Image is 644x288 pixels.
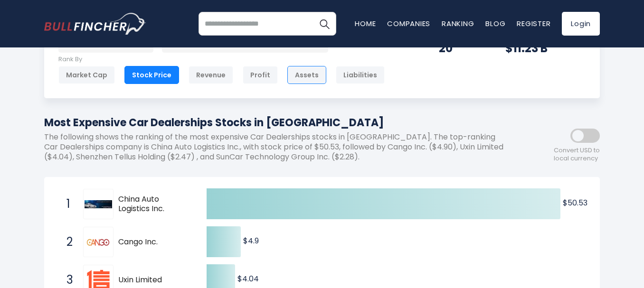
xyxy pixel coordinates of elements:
p: Rank By [58,56,385,64]
h1: Most Expensive Car Dealerships Stocks in [GEOGRAPHIC_DATA] [44,115,514,130]
img: bullfincher logo [44,13,146,35]
a: Ranking [442,19,474,28]
a: Home [355,19,376,28]
div: 20 [439,41,482,56]
span: Cango Inc. [118,237,190,247]
span: Uxin Limited [118,275,190,285]
div: Assets [287,66,326,84]
a: Blog [485,19,505,28]
p: The following shows the ranking of the most expensive Car Dealerships stocks in [GEOGRAPHIC_DATA]... [44,132,514,162]
a: Go to homepage [44,13,146,35]
div: Stock Price [124,66,179,84]
a: Companies [387,19,430,28]
span: 3 [62,272,71,288]
text: $4.9 [243,235,259,246]
text: $4.04 [237,273,259,284]
div: Profit [243,66,278,84]
span: 2 [62,234,71,250]
span: China Auto Logistics Inc. [118,195,190,214]
img: Cango Inc. [85,228,112,256]
span: 1 [62,196,71,212]
div: Revenue [189,66,233,84]
a: Login [562,12,600,36]
div: Market Cap [58,66,115,84]
div: $11.23 B [505,41,586,56]
div: Liabilities [336,66,385,84]
button: Search [313,12,336,36]
text: $50.53 [563,197,587,208]
span: Convert USD to local currency [554,147,600,163]
img: China Auto Logistics Inc. [85,200,112,208]
a: Register [517,19,550,28]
